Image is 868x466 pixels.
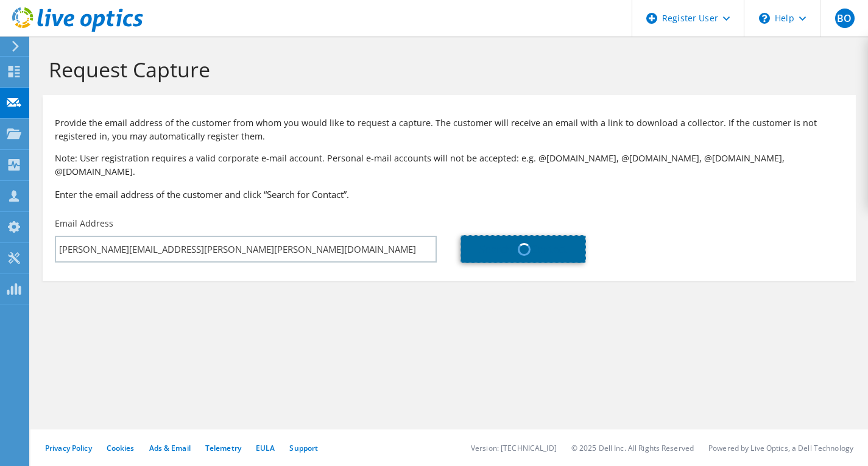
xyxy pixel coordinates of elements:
h1: Request Capture [49,57,844,82]
li: Powered by Live Optics, a Dell Technology [708,443,853,453]
p: Note: User registration requires a valid corporate e-mail account. Personal e-mail accounts will ... [55,152,844,178]
a: Privacy Policy [45,443,92,453]
a: Ads & Email [149,443,191,453]
p: Provide the email address of the customer from whom you would like to request a capture. The cust... [55,116,844,143]
a: EULA [256,443,275,453]
a: Support [289,443,318,453]
h3: Enter the email address of the customer and click “Search for Contact”. [55,188,844,201]
span: BO [835,9,855,28]
a: Search for Contact [461,236,585,263]
a: Cookies [107,443,135,453]
label: Email Address [55,217,113,230]
svg: \n [759,13,770,24]
li: Version: [TECHNICAL_ID] [471,443,557,453]
a: Telemetry [205,443,241,453]
li: © 2025 Dell Inc. All Rights Reserved [571,443,694,453]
